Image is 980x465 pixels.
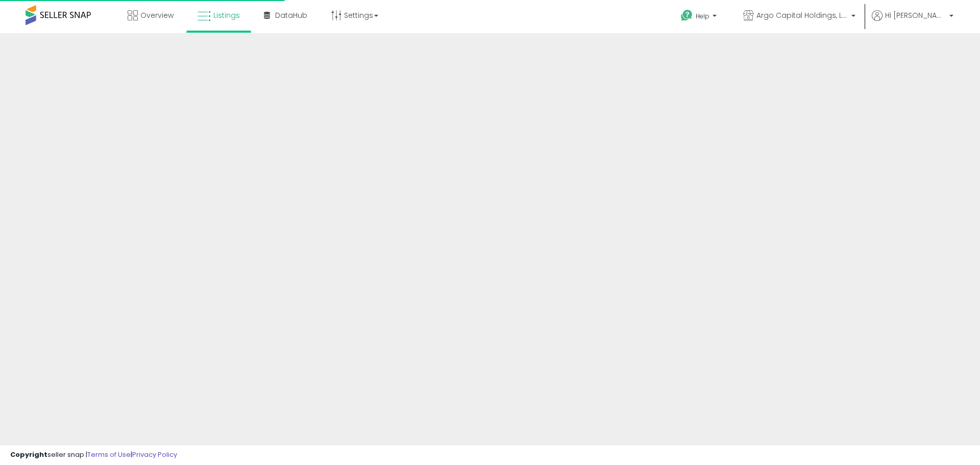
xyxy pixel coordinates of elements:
a: Hi [PERSON_NAME] [872,10,953,33]
span: Help [696,12,709,20]
span: Argo Capital Holdings, LLLC [756,10,848,20]
a: Privacy Policy [132,450,177,459]
span: DataHub [275,10,307,20]
span: Listings [213,10,240,20]
div: seller snap | | [10,450,177,460]
span: Hi [PERSON_NAME] [885,10,946,20]
a: Terms of Use [87,450,131,459]
strong: Copyright [10,450,47,459]
i: Get Help [680,9,693,22]
a: Help [673,2,727,33]
span: Overview [140,10,174,20]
